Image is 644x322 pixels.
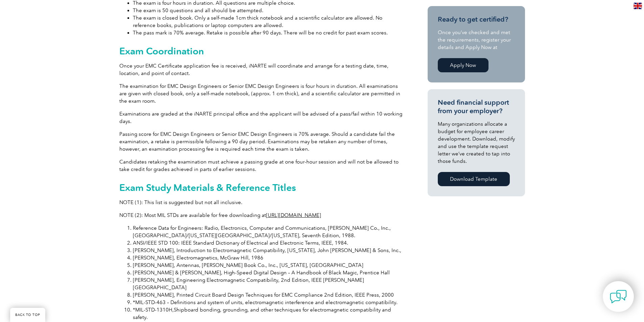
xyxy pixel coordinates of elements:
p: Examinations are graded at the iNARTE principal office and the applicant will be advised of a pas... [119,110,403,125]
li: The exam is 50 questions and all should be attempted. [133,7,403,14]
li: *MIL-STD-463 – Definitions and system of units, electromagnetic interference and electromagnetic ... [133,299,403,306]
a: [URL][DOMAIN_NAME] [266,212,321,218]
p: Once your EMC Certificate application fee is received, iNARTE will coordinate and arrange for a t... [119,62,403,77]
h3: Need financial support from your employer? [438,98,515,115]
li: Reference Data for Engineers: Radio, Electronics, Computer and Communications, [PERSON_NAME] Co.,... [133,224,403,239]
li: ANSI/IEEE STD 100: IEEE Standard Dictionary of Electrical and Electronic Terms, IEEE, 1984. [133,239,403,247]
img: contact-chat.png [610,288,627,305]
a: Download Template [438,172,510,186]
img: en [634,3,642,9]
p: The examination for EMC Design Engineers or Senior EMC Design Engineers is four hours in duration... [119,82,403,105]
p: NOTE (2): Most MIL STDs are available for free downloading at [119,212,403,219]
p: NOTE (1): This list is suggested but not all inclusive. [119,199,403,206]
p: Many organizations allocate a budget for employee career development. Download, modify and use th... [438,120,515,165]
a: Apply Now [438,58,488,72]
li: [PERSON_NAME], Introduction to Electromagnetic Compatibility, [US_STATE], John [PERSON_NAME] & So... [133,247,403,254]
li: *MIL-STD-1310H,Shipboard bonding, grounding, and other techniques for electromagnetic compatibili... [133,306,403,321]
p: Once you’ve checked and met the requirements, register your details and Apply Now at [438,29,515,51]
p: Passing score for EMC Design Engineers or Senior EMC Design Engineers is 70% average. Should a ca... [119,130,403,153]
li: The pass mark is 70% average. Retake is possible after 90 days. There will be no credit for past ... [133,29,403,36]
h2: Exam Study Materials & Reference Titles [119,182,403,193]
p: Candidates retaking the examination must achieve a passing grade at one four-hour session and wil... [119,158,403,173]
li: [PERSON_NAME], Engineering Electromagnetic Compatibility, 2nd Edition, IEEE [PERSON_NAME][GEOGRAP... [133,276,403,291]
li: [PERSON_NAME], Printed Circuit Board Design Techniques for EMC Compliance 2nd Edition, IEEE Press... [133,291,403,299]
li: [PERSON_NAME] & [PERSON_NAME], High-Speed Digital Design – A Handbook of Black Magic, Prentice Hall [133,269,403,276]
li: [PERSON_NAME], Electromagnetics, McGraw Hill, 1986 [133,254,403,262]
li: The exam is closed book. Only a self-made 1cm thick notebook and a scientific calculator are allo... [133,14,403,29]
h3: Ready to get certified? [438,15,515,24]
li: [PERSON_NAME], Antennas, [PERSON_NAME] Book Co., Inc., [US_STATE], [GEOGRAPHIC_DATA] [133,262,403,269]
a: BACK TO TOP [10,308,45,322]
h2: Exam Coordination [119,46,403,56]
